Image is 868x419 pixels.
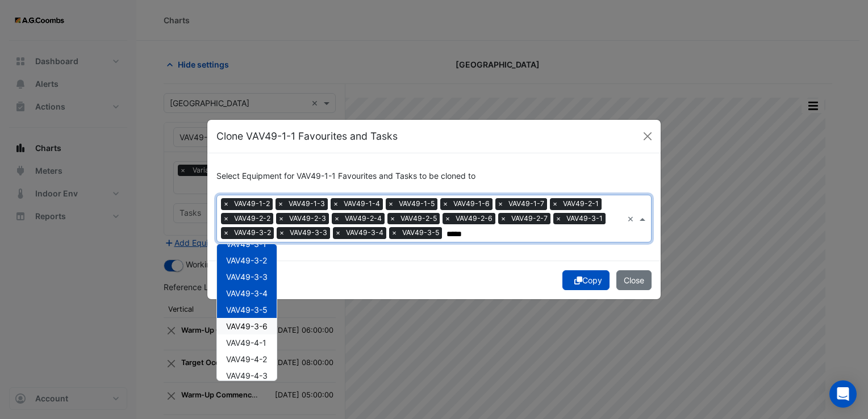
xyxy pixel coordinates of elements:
ng-dropdown-panel: Options list [216,244,277,381]
span: VAV49-3-1 [226,239,266,249]
span: VAV49-3-5 [399,227,442,238]
span: VAV49-2-3 [286,213,329,224]
span: VAV49-1-2 [231,198,273,209]
span: × [550,198,560,209]
span: × [276,213,286,224]
span: VAV49-1-4 [341,198,383,209]
span: VAV49-2-6 [453,213,495,224]
h6: Select Equipment for VAV49-1-1 Favourites and Tasks to be cloned to [216,171,652,181]
button: Close [616,270,652,290]
span: VAV49-3-3 [287,227,330,238]
span: × [443,213,453,224]
span: × [495,198,506,209]
span: × [333,227,343,238]
span: × [553,213,564,224]
span: VAV49-1-6 [450,198,493,209]
span: VAV49-3-2 [226,255,267,265]
span: VAV49-3-3 [226,272,268,282]
span: × [221,213,231,224]
span: VAV49-4-1 [226,338,266,347]
span: × [389,227,399,238]
button: Copy [562,270,610,290]
span: VAV49-3-6 [226,321,268,331]
span: VAV49-3-4 [343,227,386,238]
span: VAV49-4-3 [226,371,268,380]
span: VAV49-4-2 [226,354,267,364]
span: VAV49-2-5 [398,213,440,224]
span: VAV49-3-1 [564,213,606,224]
span: × [331,198,341,209]
span: × [276,198,286,209]
button: Close [639,128,656,145]
span: VAV49-2-1 [560,198,602,209]
span: VAV49-1-5 [396,198,437,209]
span: × [221,227,231,238]
span: VAV49-2-2 [231,213,273,224]
div: Open Intercom Messenger [829,380,857,408]
span: × [498,213,508,224]
span: × [387,213,398,224]
span: VAV49-3-2 [231,227,274,238]
span: VAV49-2-4 [342,213,385,224]
span: × [440,198,450,209]
span: × [277,227,287,238]
span: VAV49-3-4 [226,288,268,298]
span: × [221,198,231,209]
span: × [386,198,396,209]
span: VAV49-3-5 [226,305,268,315]
span: VAV49-1-3 [286,198,328,209]
h5: Clone VAV49-1-1 Favourites and Tasks [216,129,398,144]
span: Clear [627,213,637,225]
span: × [332,213,342,224]
span: VAV49-2-7 [508,213,550,224]
span: VAV49-1-7 [506,198,547,209]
